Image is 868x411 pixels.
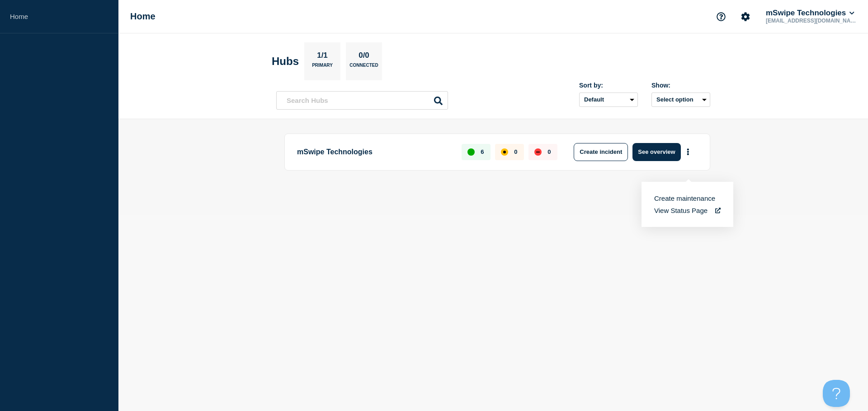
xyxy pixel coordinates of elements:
[349,63,378,72] p: Connected
[764,18,858,24] p: [EMAIL_ADDRESS][DOMAIN_NAME]
[481,148,484,155] p: 6
[651,82,710,89] div: Show:
[514,148,517,155] p: 0
[312,63,333,72] p: Primary
[823,380,850,407] iframe: Help Scout Beacon - Open
[764,9,856,18] button: mSwipe Technologies
[130,11,156,22] h1: Home
[547,148,551,155] p: 0
[579,92,638,107] select: Sort by
[355,51,373,63] p: 0/0
[314,51,331,63] p: 1/1
[467,148,475,156] div: up
[712,7,731,26] button: Support
[501,148,508,156] div: affected
[736,7,755,26] button: Account settings
[297,143,451,161] p: mSwipe Technologies
[682,143,694,160] button: More actions
[272,55,299,68] h2: Hubs
[651,92,710,107] button: Select option
[579,82,638,89] div: Sort by:
[632,143,680,161] button: See overview
[276,91,448,110] input: Search Hubs
[534,148,542,156] div: down
[654,194,715,202] button: Create maintenance
[574,143,628,161] button: Create incident
[654,207,721,214] a: View Status Page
